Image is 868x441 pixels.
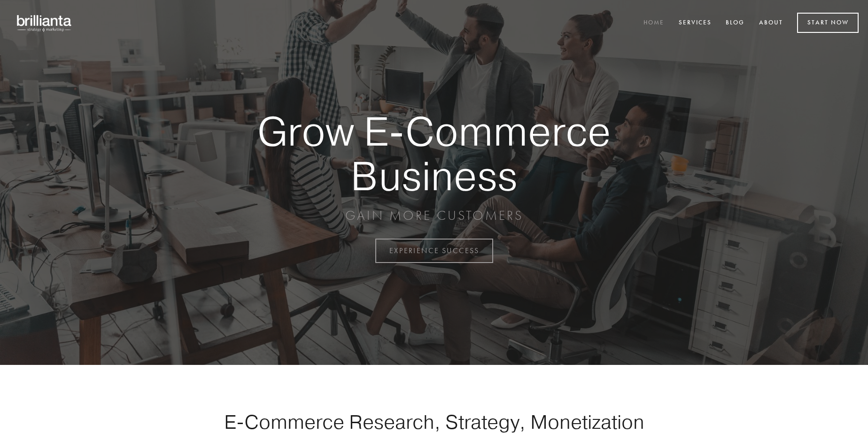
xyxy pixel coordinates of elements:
a: EXPERIENCE SUCCESS [375,239,493,263]
a: Services [673,15,718,31]
img: brillianta - research, strategy, marketing [9,9,80,37]
h1: E-Commerce Research, Strategy, Monetization [194,410,674,433]
a: Start Now [797,13,859,33]
a: About [753,15,789,31]
a: Home [637,15,670,31]
p: GAIN MORE CUSTOMERS [225,207,643,224]
a: Blog [720,15,751,31]
strong: Grow E-Commerce Business [225,109,643,198]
